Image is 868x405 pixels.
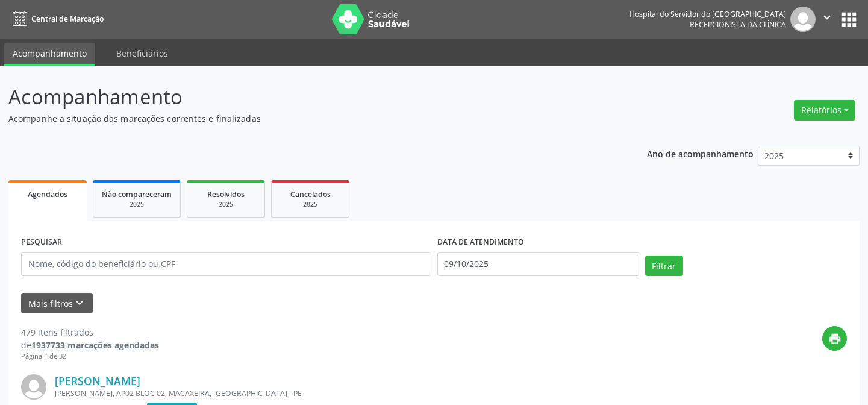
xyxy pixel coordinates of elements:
[8,112,604,125] p: Acompanhe a situação das marcações correntes e finalizadas
[820,11,834,24] i: 
[207,189,245,199] span: Resolvidos
[8,82,604,112] p: Acompanhamento
[790,7,816,32] img: img
[21,293,93,314] button: Mais filtroskeyboard_arrow_down
[21,233,62,252] label: PESQUISAR
[816,7,838,32] button: 
[55,374,140,388] a: [PERSON_NAME]
[437,233,524,252] label: DATA DE ATENDIMENTO
[55,388,666,398] div: [PERSON_NAME], AP02 BLOC 02, MACAXEIRA, [GEOGRAPHIC_DATA] - PE
[21,339,159,351] div: de
[437,252,639,276] input: Selecione um intervalo
[690,19,786,30] span: Recepcionista da clínica
[31,339,159,351] strong: 1937733 marcações agendadas
[28,189,67,199] span: Agendados
[8,9,104,29] a: Central de Marcação
[629,9,786,19] div: Hospital do Servidor do [GEOGRAPHIC_DATA]
[794,100,855,121] button: Relatórios
[4,43,95,66] a: Acompanhamento
[645,256,683,276] button: Filtrar
[21,351,159,362] div: Página 1 de 32
[31,14,104,24] span: Central de Marcação
[290,189,331,199] span: Cancelados
[647,146,754,161] p: Ano de acompanhamento
[828,332,841,345] i: print
[21,252,431,276] input: Nome, código do beneficiário ou CPF
[73,297,86,310] i: keyboard_arrow_down
[108,43,176,64] a: Beneficiários
[822,326,847,351] button: print
[102,200,172,209] div: 2025
[196,200,256,209] div: 2025
[21,326,159,339] div: 479 itens filtrados
[280,200,340,209] div: 2025
[21,374,46,400] img: img
[838,9,860,30] button: apps
[102,189,172,199] span: Não compareceram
